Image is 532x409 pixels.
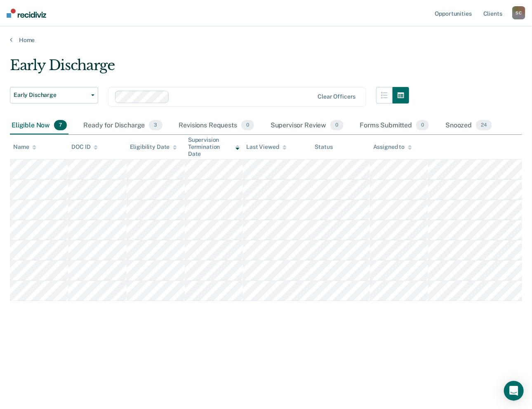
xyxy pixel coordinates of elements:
span: 24 [476,120,492,131]
div: Clear officers [318,93,355,100]
img: Recidiviz [7,9,46,18]
button: Early Discharge [10,87,98,103]
div: Forms Submitted0 [358,117,431,135]
span: 0 [416,120,429,131]
div: DOC ID [71,143,98,150]
span: 3 [149,120,162,131]
span: Early Discharge [14,92,88,99]
div: Last Viewed [246,143,286,150]
div: Eligibility Date [130,143,177,150]
button: SC [512,6,525,19]
span: 7 [54,120,67,131]
div: Open Intercom Messenger [504,381,524,401]
div: Supervision Termination Date [188,136,240,157]
div: Snoozed24 [444,117,494,135]
div: Revisions Requests0 [177,117,256,135]
div: Early Discharge [10,57,409,80]
div: Assigned to [373,143,412,150]
div: Name [13,143,36,150]
div: Status [315,143,332,150]
span: 0 [241,120,254,131]
div: Eligible Now7 [10,117,68,135]
div: Supervisor Review0 [269,117,345,135]
a: Home [10,36,522,44]
div: S C [512,6,525,19]
span: 0 [330,120,343,131]
div: Ready for Discharge3 [82,117,164,135]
